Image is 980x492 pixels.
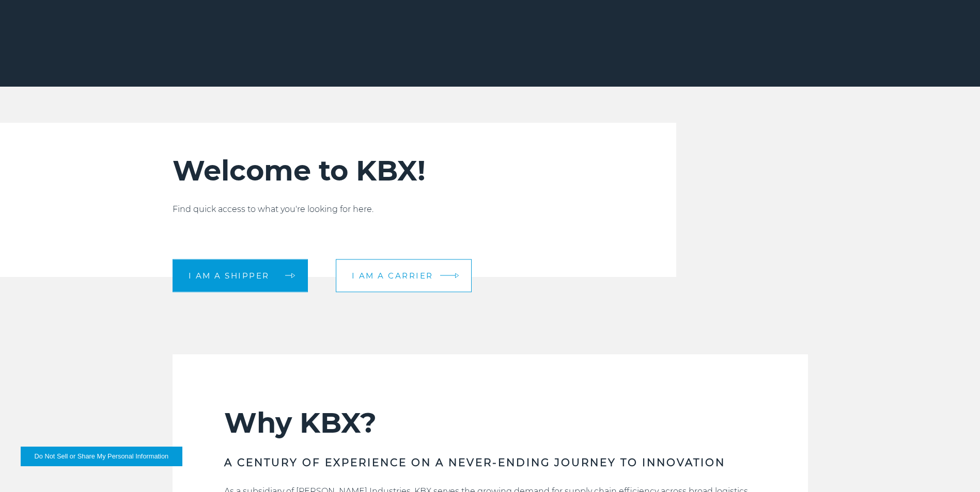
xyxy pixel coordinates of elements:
[173,154,614,188] h2: Welcome to KBX!
[189,272,270,280] span: I am a shipper
[224,406,756,440] h2: Why KBX?
[173,259,308,292] a: I am a shipper arrow arrow
[173,203,614,216] p: Find quick access to what you're looking for here.
[352,272,433,280] span: I am a carrier
[21,447,182,466] button: Do Not Sell or Share My Personal Information
[455,273,459,278] img: arrow
[336,259,472,292] a: I am a carrier arrow arrow
[224,455,756,470] h3: A CENTURY OF EXPERIENCE ON A NEVER-ENDING JOURNEY TO INNOVATION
